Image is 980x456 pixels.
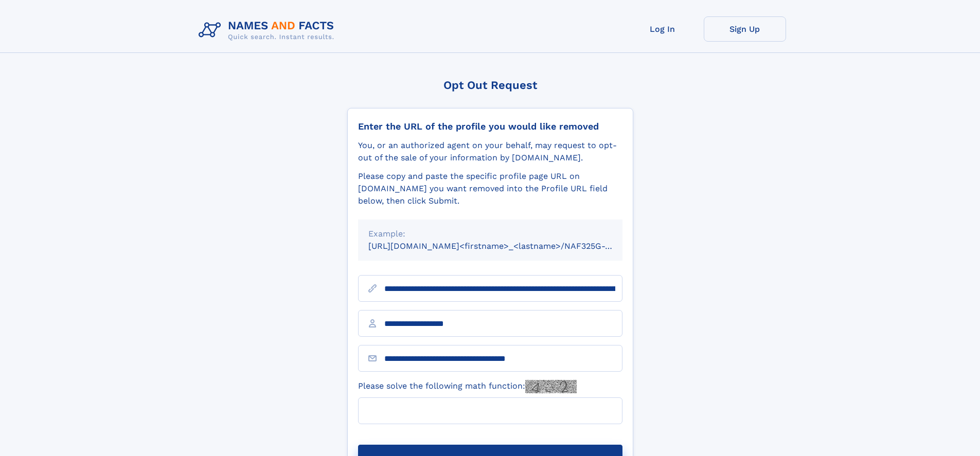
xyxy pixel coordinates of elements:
[358,170,622,207] div: Please copy and paste the specific profile page URL on [DOMAIN_NAME] you want removed into the Pr...
[358,380,577,393] label: Please solve the following math function:
[358,121,622,132] div: Enter the URL of the profile you would like removed
[194,16,343,44] img: Logo Names and Facts
[368,228,612,240] div: Example:
[358,139,622,164] div: You, or an authorized agent on your behalf, may request to opt-out of the sale of your informatio...
[621,16,704,42] a: Log In
[347,79,633,92] div: Opt Out Request
[368,241,642,251] small: [URL][DOMAIN_NAME]<firstname>_<lastname>/NAF325G-xxxxxxxx
[704,16,786,42] a: Sign Up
